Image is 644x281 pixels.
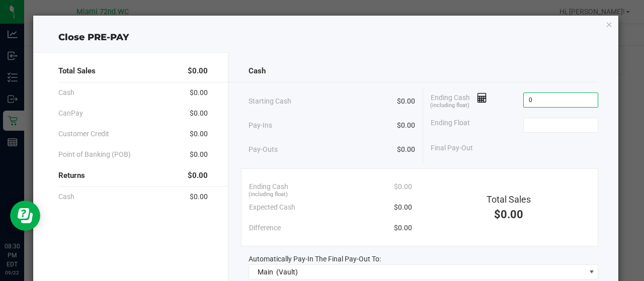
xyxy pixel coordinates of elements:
[431,143,473,153] span: Final Pay-Out
[58,165,208,186] div: Returns
[394,181,412,192] span: $0.00
[58,108,83,119] span: CanPay
[249,191,288,199] span: (including float)
[249,65,266,77] span: Cash
[188,170,208,181] span: $0.00
[190,87,208,98] span: $0.00
[431,92,487,108] span: Ending Cash
[276,268,298,276] span: (Vault)
[58,149,131,160] span: Point of Banking (POB)
[431,118,470,133] span: Ending Float
[190,129,208,139] span: $0.00
[249,181,288,192] span: Ending Cash
[397,144,415,155] span: $0.00
[394,223,412,233] span: $0.00
[249,202,295,213] span: Expected Cash
[10,201,40,231] iframe: Resource center
[394,202,412,213] span: $0.00
[33,31,619,44] div: Close PRE-PAY
[190,149,208,160] span: $0.00
[58,192,74,202] span: Cash
[58,129,109,139] span: Customer Credit
[249,96,291,107] span: Starting Cash
[249,255,381,263] span: Automatically Pay-In The Final Pay-Out To:
[249,223,281,233] span: Difference
[249,120,272,131] span: Pay-Ins
[58,65,96,77] span: Total Sales
[397,96,415,107] span: $0.00
[58,87,74,98] span: Cash
[258,268,273,276] span: Main
[188,65,208,77] span: $0.00
[430,102,469,110] span: (including float)
[249,144,278,155] span: Pay-Outs
[494,208,523,221] span: $0.00
[190,108,208,119] span: $0.00
[487,194,531,205] span: Total Sales
[190,192,208,202] span: $0.00
[397,120,415,131] span: $0.00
